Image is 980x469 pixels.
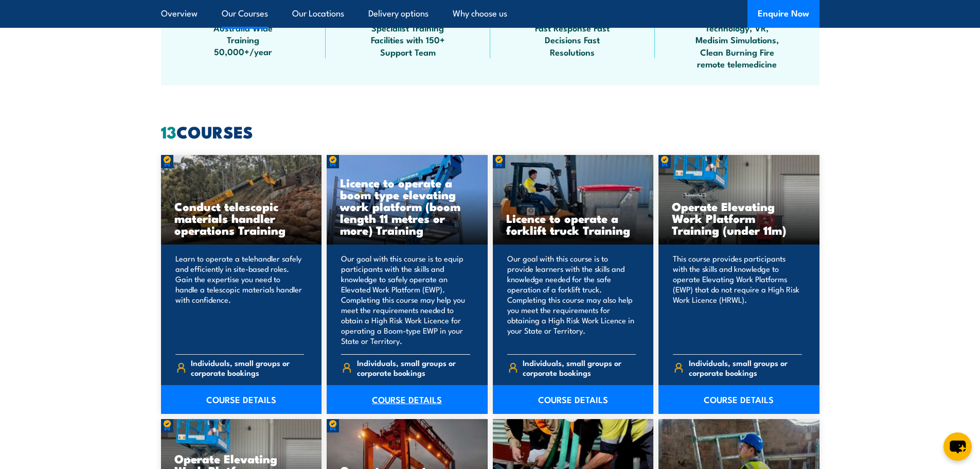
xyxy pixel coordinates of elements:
[341,253,470,346] p: Our goal with this course is to equip participants with the skills and knowledge to safely operat...
[161,385,322,414] a: COURSE DETAILS
[658,385,819,414] a: COURSE DETAILS
[340,177,474,236] h3: Licence to operate a boom type elevating work platform (boom length 11 metres or more) Training
[506,212,640,236] h3: Licence to operate a forklift truck Training
[327,385,488,414] a: COURSE DETAILS
[161,118,176,144] strong: 13
[672,200,806,236] h3: Operate Elevating Work Platform Training (under 11m)
[689,358,802,377] span: Individuals, small groups or corporate bookings
[523,358,636,377] span: Individuals, small groups or corporate bookings
[357,358,470,377] span: Individuals, small groups or corporate bookings
[526,22,619,58] span: Fast Response Fast Decisions Fast Resolutions
[507,253,636,346] p: Our goal with this course is to provide learners with the skills and knowledge needed for the saf...
[362,22,454,58] span: Specialist Training Facilities with 150+ Support Team
[174,200,309,236] h3: Conduct telescopic materials handler operations Training
[175,253,305,346] p: Learn to operate a telehandler safely and efficiently in site-based roles. Gain the expertise you...
[943,432,972,461] button: chat-button
[191,358,304,377] span: Individuals, small groups or corporate bookings
[197,22,290,58] span: Australia Wide Training 50,000+/year
[673,253,802,346] p: This course provides participants with the skills and knowledge to operate Elevating Work Platfor...
[493,385,654,414] a: COURSE DETAILS
[691,22,783,70] span: Technology, VR, Medisim Simulations, Clean Burning Fire remote telemedicine
[161,124,819,138] h2: COURSES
